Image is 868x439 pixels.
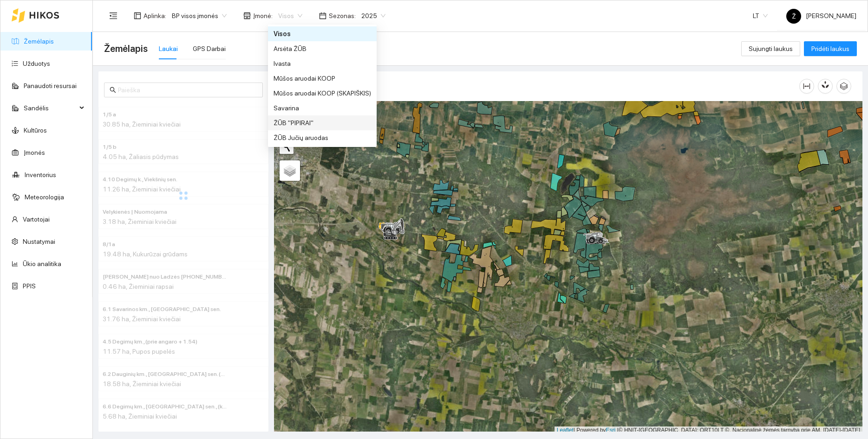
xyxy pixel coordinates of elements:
[159,44,178,54] div: Laukai
[268,115,377,130] div: ŽŪB "PIPIRAI"
[329,11,356,21] span: Sezonas :
[274,103,371,113] div: Savarina
[749,44,793,54] span: Sujungti laukus
[268,71,377,86] div: Mūšos aruodai KOOP
[361,9,385,23] span: 2025
[741,41,800,56] button: Sujungti laukus
[268,101,377,115] div: Savarina
[268,130,377,145] div: ŽŪB Jučių aruodas
[24,82,77,89] a: Panaudoti resursai
[23,238,55,245] a: Nustatymai
[274,88,371,98] div: Mūšos aruodai KOOP (SKAPIŠKIS)
[274,44,371,54] div: Arsėta ŽŪB
[268,86,377,101] div: Mūšos aruodai KOOP (SKAPIŠKIS)
[278,9,302,23] span: Visos
[274,73,371,83] div: Mūšos aruodai KOOP
[24,149,45,156] a: Įmonės
[280,160,300,181] a: Layers
[268,41,377,56] div: Arsėta ŽŪB
[193,44,226,54] div: GPS Darbai
[319,12,326,19] span: calendar
[285,73,799,99] div: Žemėlapis
[804,45,857,52] a: Pridėti laukus
[24,127,47,134] a: Kultūros
[741,45,800,52] a: Sujungti laukus
[268,56,377,71] div: Ivasta
[557,427,574,433] a: Leaflet
[617,427,619,433] span: |
[144,11,166,21] span: Aplinka :
[25,193,64,201] a: Meteorologija
[804,41,857,56] button: Pridėti laukus
[134,12,141,19] span: layout
[753,9,768,23] span: LT
[274,118,371,128] div: ŽŪB "PIPIRAI"
[811,44,849,54] span: Pridėti laukus
[23,216,50,223] a: Vartotojai
[268,26,377,41] div: Visos
[23,260,61,267] a: Ūkio analitika
[110,87,116,93] span: search
[243,12,251,19] span: shop
[23,60,50,67] a: Užduotys
[792,9,796,24] span: Ž
[800,83,814,90] span: column-width
[786,12,856,19] span: [PERSON_NAME]
[799,79,814,94] button: column-width
[172,9,227,23] span: BP visos įmonės
[23,282,36,290] a: PPIS
[274,58,371,69] div: Ivasta
[109,12,117,20] span: menu-fold
[24,99,77,117] span: Sandėlis
[253,11,273,21] span: Įmonė :
[25,171,56,178] a: Inventorius
[104,41,148,56] span: Žemėlapis
[104,6,123,25] button: menu-fold
[24,38,54,45] a: Žemėlapis
[274,29,371,39] div: Visos
[274,133,371,143] div: ŽŪB Jučių aruodas
[118,85,257,95] input: Paieška
[606,427,616,433] a: Esri
[555,426,862,434] div: | Powered by © HNIT-[GEOGRAPHIC_DATA]; ORT10LT ©, Nacionalinė žemės tarnyba prie AM, [DATE]-[DATE]
[280,140,294,154] button: Initiate a new search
